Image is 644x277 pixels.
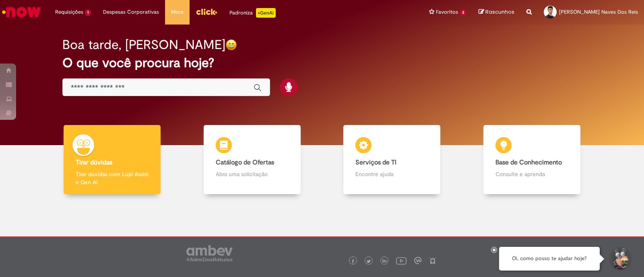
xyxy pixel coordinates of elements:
[429,257,436,264] img: logo_footer_naosei.png
[396,255,407,266] img: logo_footer_youtube.png
[196,6,217,18] img: click_logo_yellow_360x200.png
[382,259,386,264] img: logo_footer_linkedin.png
[1,4,42,20] img: ServiceNow
[216,170,289,178] p: Abra uma solicitação
[182,125,322,195] a: Catálogo de Ofertas Abra uma solicitação
[367,259,371,263] img: logo_footer_twitter.png
[495,158,562,166] b: Base de Conhecimento
[76,158,112,166] b: Tirar dúvidas
[256,8,276,18] p: +GenAi
[62,56,582,70] h2: O que você procura hoje?
[479,8,514,16] a: Rascunhos
[460,9,466,16] span: 3
[171,8,184,16] span: More
[216,158,274,166] b: Catálogo de Ofertas
[186,245,233,261] img: logo_footer_ambev_rotulo_gray.png
[355,158,396,166] b: Serviços de TI
[225,39,237,51] img: happy-face.png
[62,38,225,52] h2: Boa tarde, [PERSON_NAME]
[436,8,458,16] span: Favoritos
[495,170,568,178] p: Consulte e aprenda
[351,259,355,263] img: logo_footer_facebook.png
[103,8,159,16] span: Despesas Corporativas
[559,8,638,15] span: [PERSON_NAME] Naves Dos Reis
[76,170,149,186] p: Tirar dúvidas com Lupi Assist e Gen Ai
[55,8,83,16] span: Requisições
[355,170,428,178] p: Encontre ajuda
[322,125,462,195] a: Serviços de TI Encontre ajuda
[42,125,182,195] a: Tirar dúvidas Tirar dúvidas com Lupi Assist e Gen Ai
[499,247,600,271] div: Oi, como posso te ajudar hoje?
[229,8,276,18] div: Padroniza
[414,257,421,264] img: logo_footer_workplace.png
[85,9,91,16] span: 1
[608,247,632,271] button: Iniciar Conversa de Suporte
[485,8,514,16] span: Rascunhos
[462,125,602,195] a: Base de Conhecimento Consulte e aprenda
